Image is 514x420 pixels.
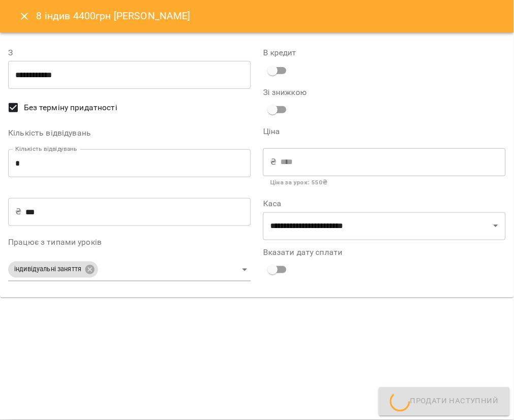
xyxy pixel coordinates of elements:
b: Ціна за урок : 550 ₴ [270,179,328,186]
label: Каса [263,200,506,208]
div: індивідуальні заняття [8,259,251,281]
label: Працює з типами уроків [8,238,251,246]
label: Кількість відвідувань [8,129,251,137]
label: З [8,49,251,57]
span: Без терміну придатності [24,102,117,114]
p: ₴ [270,156,276,168]
div: індивідуальні заняття [8,262,98,278]
label: Зі знижкою [263,88,344,96]
button: Close [12,4,37,28]
span: індивідуальні заняття [8,265,87,274]
p: ₴ [15,206,21,218]
label: В кредит [263,49,506,57]
label: Вказати дату сплати [263,248,506,256]
label: Ціна [263,127,506,136]
h6: 8 індив 4400грн [PERSON_NAME] [37,8,190,24]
